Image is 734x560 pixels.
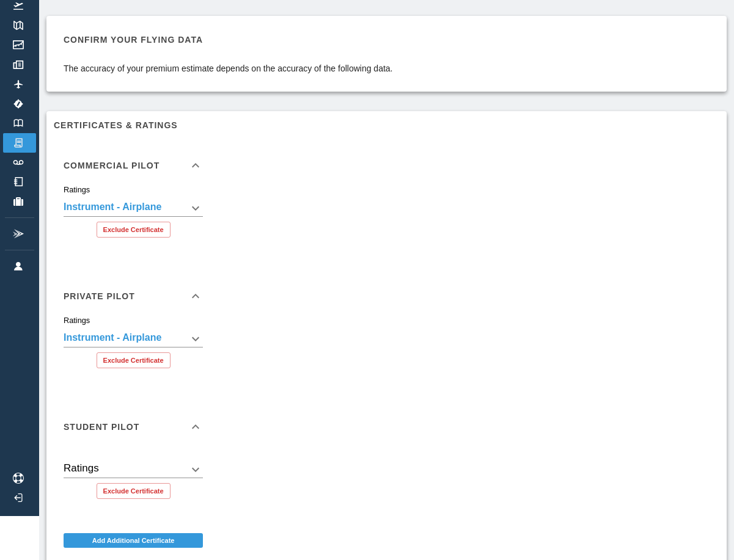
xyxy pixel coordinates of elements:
[64,330,203,347] div: Instrument - Airplane
[54,446,213,509] div: Student Pilot
[54,185,213,247] div: Commercial Pilot
[64,461,203,478] div: Instrument - Airplane
[64,423,139,431] h6: Student Pilot
[64,200,203,217] div: Instrument - Airplane
[97,222,171,238] button: Exclude Certificate
[64,33,393,46] h6: Confirm your flying data
[54,316,213,378] div: Private Pilot
[97,483,171,499] button: Exclude Certificate
[54,146,213,185] div: Commercial Pilot
[64,533,203,548] button: Add Additional Certificate
[54,277,213,316] div: Private Pilot
[64,184,90,195] label: Ratings
[64,315,90,326] label: Ratings
[64,62,393,75] p: The accuracy of your premium estimate depends on the accuracy of the following data.
[64,161,160,170] h6: Commercial Pilot
[64,292,135,300] h6: Private Pilot
[54,118,719,132] h6: Certificates & Ratings
[97,352,171,368] button: Exclude Certificate
[54,407,213,446] div: Student Pilot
